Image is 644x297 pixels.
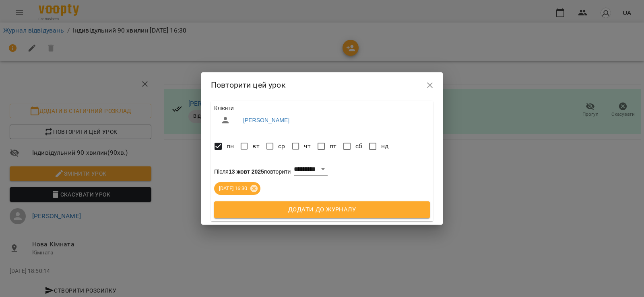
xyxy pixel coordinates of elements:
span: пт [330,141,336,151]
span: чт [304,141,311,151]
span: сб [355,141,362,151]
span: пн [227,141,234,151]
button: Додати до журналу [214,201,430,218]
span: Після повторити [214,168,291,175]
a: [PERSON_NAME] [243,116,289,124]
div: [DATE] 16:30 [214,182,260,195]
span: Додати до журналу [223,205,421,215]
b: 13 жовт 2025 [229,168,264,175]
span: нд [381,141,388,151]
h2: Повторити цей урок [211,79,433,91]
span: ср [278,141,285,151]
ul: Клієнти [214,104,430,131]
span: вт [252,141,259,151]
span: [DATE] 16:30 [214,185,252,192]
